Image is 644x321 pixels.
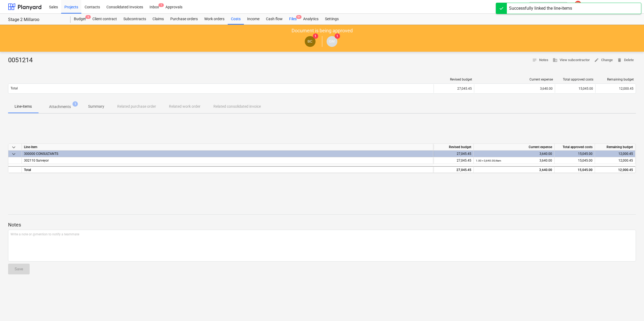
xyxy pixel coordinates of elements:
a: Settings [322,14,342,25]
span: edit [594,58,599,62]
button: Change [592,56,615,64]
div: Budget [71,14,89,25]
div: Line-item [22,144,433,151]
div: Successfully linked the line-items [509,5,572,12]
div: 12,000.45 [595,151,635,157]
span: 302110 Surveyor [24,159,49,162]
div: Remaining budget [595,144,635,151]
div: Revised budget [433,144,474,151]
div: 3,640.00 [476,167,552,173]
div: Stage 2 Millaroo [8,17,64,23]
p: Document is being approved [292,27,353,34]
span: 12,000.45 [618,159,633,162]
div: 0051214 [8,56,37,65]
div: 12,000.45 [595,166,635,173]
div: Current expense [476,78,553,81]
div: 27,045.45 [433,166,474,173]
div: Total approved costs [557,78,593,81]
span: 6 [85,15,91,19]
p: Summary [88,104,104,109]
a: Cash flow [263,14,286,25]
div: Remaining budget [598,78,634,81]
span: 15,045.00 [578,159,593,162]
span: Delete [617,57,634,63]
a: Work orders [201,14,228,25]
div: Geoff Morley [327,36,337,47]
div: 15,045.00 [555,84,595,93]
span: Notes [532,57,548,63]
span: notes [532,58,537,62]
div: 27,045.45 [433,151,474,157]
div: 3,640.00 [476,151,552,157]
p: Attachments [49,104,71,110]
p: Total [11,86,18,91]
p: Notes [8,222,636,228]
a: Purchase orders [167,14,201,25]
span: business [553,58,558,62]
button: View subcontractor [550,56,592,64]
span: keyboard_arrow_down [11,144,17,151]
a: Claims [149,14,167,25]
div: 3,640.00 [476,87,553,90]
div: Total approved costs [555,144,595,151]
div: 27,045.45 [434,84,474,93]
span: GM [329,39,335,43]
a: Income [244,14,263,25]
div: Billy Campbell [305,36,316,47]
button: Delete [615,56,636,64]
a: Analytics [300,14,322,25]
span: 1 [335,33,340,39]
span: 9+ [296,15,302,19]
span: 1 [158,3,164,7]
span: BC [307,39,313,43]
small: 1.00 × 3,640.00 / item [476,159,501,162]
a: Budget6 [71,14,89,25]
div: Revised budget [436,78,472,81]
button: Notes [530,56,550,64]
div: Current expense [474,144,555,151]
div: 27,045.45 [433,157,474,164]
span: Change [594,57,613,63]
a: Files9+ [286,14,300,25]
div: 15,045.00 [555,151,595,157]
p: Line-items [15,104,32,109]
a: Subcontracts [120,14,149,25]
div: 3,640.00 [476,157,552,164]
div: Total [22,166,433,173]
span: 12,000.45 [619,87,633,90]
div: 15,045.00 [555,166,595,173]
span: delete [617,58,622,62]
a: Costs [228,14,244,25]
span: 1 [72,101,78,107]
div: 300000 CONSULTANTS [24,151,431,157]
span: keyboard_arrow_down [11,151,17,157]
a: Client contract [89,14,120,25]
span: View subcontractor [553,57,590,63]
span: 1 [313,33,318,39]
div: Files [286,14,300,25]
